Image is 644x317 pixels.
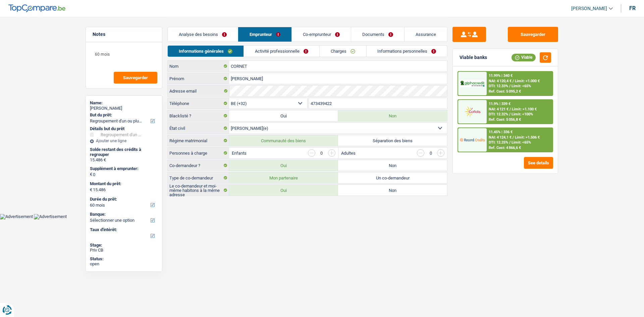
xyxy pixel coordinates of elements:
[509,84,511,88] span: /
[338,185,447,196] label: Non
[90,248,158,253] div: Priv CB
[292,27,351,42] a: Co-emprunteur
[489,117,521,122] div: Ref. Cost: 5 056,8 €
[90,139,158,143] div: Ajouter une ligne
[168,27,238,42] a: Analyse des besoins
[168,123,229,134] label: État civil
[489,84,508,88] span: DTI: 12.33%
[90,197,157,202] label: Durée du prêt:
[489,79,512,83] span: NAI: 4 120,4 €
[489,140,508,145] span: DTI: 12.25%
[168,86,229,96] label: Adresse email
[168,185,229,196] label: Le co-demandeur et moi-même habitons à la même adresse
[489,107,508,111] span: NAI: 4 121 €
[512,107,537,111] span: Limit: >1.100 €
[338,160,447,171] label: Non
[168,148,229,158] label: Personnes à charge
[524,157,553,169] button: See details
[309,98,447,109] input: 401020304
[512,84,531,88] span: Limit: <65%
[460,105,485,118] img: Cofidis
[90,181,157,187] label: Montant du prêt:
[34,214,67,219] img: Advertisement
[93,32,155,37] h5: Notes
[508,27,558,42] button: Sauvegarder
[229,160,338,171] label: Oui
[168,160,229,171] label: Co-demandeur ?
[460,55,487,60] div: Viable banks
[90,166,157,171] label: Supplément à emprunter:
[90,100,158,106] div: Name:
[512,112,533,116] span: Limit: <100%
[338,135,447,146] label: Séparation des biens
[351,27,404,42] a: Documents
[229,110,338,121] label: Oui
[489,102,511,106] div: 11.9% | 339 €
[489,146,521,150] div: Ref. Cost: 4 866,6 €
[90,106,158,111] div: [PERSON_NAME]
[512,54,536,61] div: Viable
[114,72,157,84] button: Sauvegarder
[238,27,291,42] a: Emprunteur
[509,107,511,111] span: /
[90,112,157,118] label: But du prêt:
[489,135,512,140] span: NAI: 4 124,1 €
[90,212,157,217] label: Banque:
[320,46,366,57] a: Charges
[168,61,229,71] label: Nom
[513,79,514,83] span: /
[338,110,447,121] label: Non
[428,151,434,155] div: 0
[460,134,485,146] img: Record Credits
[168,73,229,84] label: Prénom
[244,46,319,57] a: Activité professionnelle
[90,243,158,248] div: Stage:
[90,147,158,157] div: Solde restant des crédits à regrouper
[512,140,531,145] span: Limit: <65%
[229,172,338,183] label: Mon partenaire
[168,98,229,109] label: Téléphone
[229,185,338,196] label: Oui
[90,261,158,267] div: open
[367,46,447,57] a: Informations personnelles
[515,79,540,83] span: Limit: >1.000 €
[460,80,485,88] img: AlphaCredit
[513,135,514,140] span: /
[168,172,229,183] label: Type de co-demandeur
[489,112,508,116] span: DTI: 12.32%
[232,151,247,155] label: Enfants
[566,3,613,14] a: [PERSON_NAME]
[489,130,513,134] div: 11.45% | 336 €
[168,46,244,57] a: Informations générales
[90,126,158,131] div: Détails but du prêt
[341,151,356,155] label: Adultes
[629,5,636,11] div: fr
[90,227,157,232] label: Taux d'intérêt:
[90,172,92,177] span: €
[8,4,65,12] img: TopCompare Logo
[489,73,513,78] div: 11.99% | 340 €
[509,112,511,116] span: /
[489,89,521,94] div: Ref. Cost: 5 095,2 €
[515,135,540,140] span: Limit: >1.506 €
[90,187,92,193] span: €
[319,151,325,155] div: 0
[509,140,511,145] span: /
[405,27,447,42] a: Assurance
[123,75,148,80] span: Sauvegarder
[338,172,447,183] label: Un co-demandeur
[229,135,338,146] label: Communauté des biens
[168,110,229,121] label: Blacklisté ?
[571,6,607,11] span: [PERSON_NAME]
[90,157,158,163] div: 15.486 €
[168,135,229,146] label: Régime matrimonial
[90,256,158,262] div: Status:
